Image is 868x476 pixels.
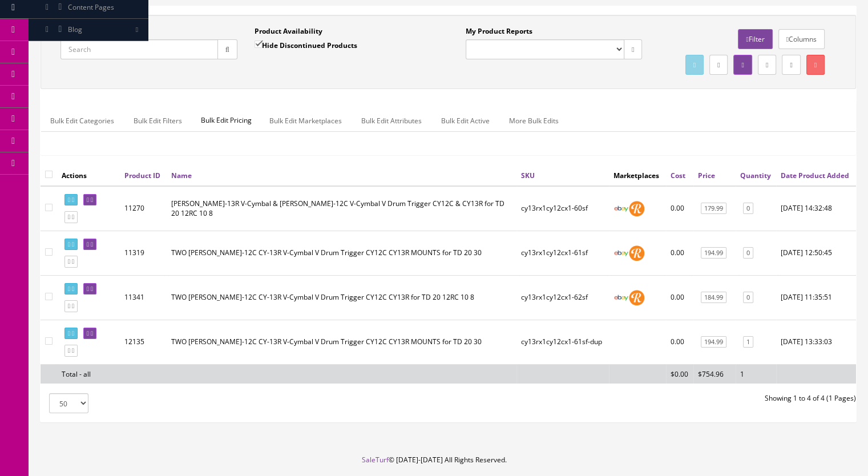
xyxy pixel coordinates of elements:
[743,292,753,304] a: 0
[255,39,357,51] label: Hide Discontinued Products
[124,110,191,132] a: Bulk Edit Filters
[629,245,644,261] img: reverb
[449,393,865,404] div: Showing 1 to 4 of 4 (1 Pages)
[776,275,856,320] td: 2024-12-12 11:35:51
[521,171,535,180] a: SKU
[698,171,715,180] a: Price
[57,364,120,384] td: Total - all
[68,2,114,12] span: Content Pages
[743,203,753,215] a: 0
[352,110,431,132] a: Bulk Edit Attributes
[666,320,693,364] td: 0.00
[701,336,726,348] a: 194.99
[255,41,262,48] input: Hide Discontinued Products
[260,110,351,132] a: Bulk Edit Marketplaces
[192,110,260,131] span: Bulk Edit Pricing
[743,336,753,348] a: 1
[776,186,856,231] td: 2024-12-05 14:32:48
[362,455,389,465] a: SaleTurf
[516,320,609,364] td: cy13rx1cy12cx1-61sf-dup
[68,25,82,34] span: Blog
[516,231,609,275] td: cy13rx1cy12cx1-61sf
[124,171,160,180] a: Product ID
[701,292,726,304] a: 184.99
[666,231,693,275] td: 0.00
[671,171,685,180] a: Cost
[41,110,123,132] a: Bulk Edit Categories
[171,171,192,180] a: Name
[167,320,516,364] td: TWO Roland CY-12C CY-13R V-Cymbal V Drum Trigger CY12C CY13R MOUNTS for TD 20 30
[120,186,167,231] td: 11270
[629,201,644,216] img: reverb
[609,165,666,185] th: Marketplaces
[500,110,568,132] a: More Bulk Edits
[666,275,693,320] td: 0.00
[167,186,516,231] td: Roland CY-13R V-Cymbal & Roland CY-12C V-Cymbal V Drum Trigger CY12C & CY13R for TD 20 12RC 10 8
[613,245,629,261] img: ebay
[776,231,856,275] td: 2024-12-10 12:50:45
[666,186,693,231] td: 0.00
[776,320,856,364] td: 2025-09-15 13:33:03
[613,290,629,305] img: ebay
[516,186,609,231] td: cy13rx1cy12cx1-60sf
[693,364,736,384] td: $754.96
[466,26,532,37] label: My Product Reports
[613,201,629,216] img: ebay
[740,171,771,180] a: Quantity
[781,171,849,180] a: Date Product Added
[432,110,499,132] a: Bulk Edit Active
[516,275,609,320] td: cy13rx1cy12cx1-62sf
[120,320,167,364] td: 12135
[701,203,726,215] a: 179.99
[60,39,218,59] input: Search
[666,364,693,384] td: $0.00
[255,26,322,37] label: Product Availability
[120,231,167,275] td: 11319
[701,247,726,259] a: 194.99
[738,29,772,49] a: Filter
[629,290,644,305] img: reverb
[120,275,167,320] td: 11341
[778,29,825,49] a: Columns
[743,247,753,259] a: 0
[736,364,776,384] td: 1
[167,275,516,320] td: TWO Roland CY-12C CY-13R V-Cymbal V Drum Trigger CY12C CY13R for TD 20 12RC 10 8
[167,231,516,275] td: TWO Roland CY-12C CY-13R V-Cymbal V Drum Trigger CY12C CY13R MOUNTS for TD 20 30
[57,165,120,185] th: Actions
